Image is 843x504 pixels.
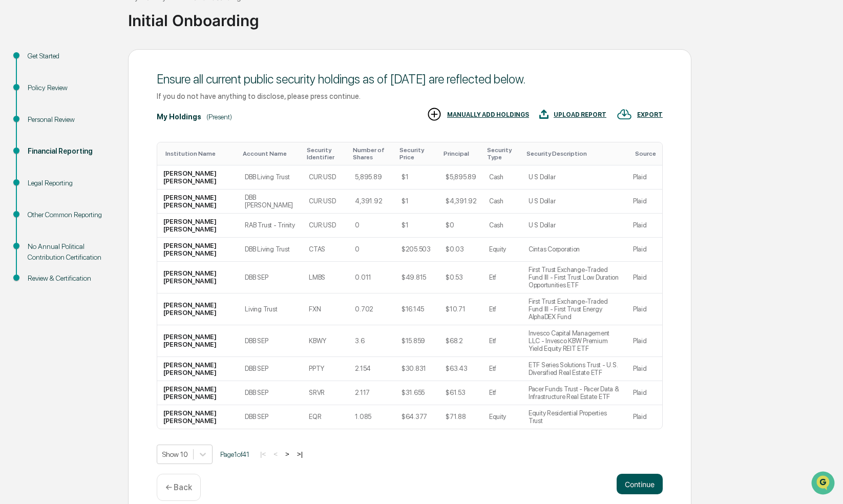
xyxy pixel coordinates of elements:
[522,405,627,429] td: Equity Residential Properties Trust
[282,450,292,458] button: >
[627,293,662,325] td: Plaid
[303,190,349,214] td: CUR:USD
[522,238,627,262] td: Cintas Corporation
[165,150,235,157] div: Toggle SortBy
[522,214,627,238] td: U S Dollar
[427,107,442,122] img: MANUALLY ADD HOLDINGS
[627,214,662,238] td: Plaid
[303,381,349,405] td: SRVR
[395,165,439,190] td: $1
[439,293,483,325] td: $10.71
[554,111,606,118] div: UPLOAD REPORT
[522,293,627,325] td: First Trust Exchange-Traded Fund III - First Trust Energy AlphaDEX Fund
[399,146,435,161] div: Toggle SortBy
[637,111,663,118] div: EXPORT
[627,381,662,405] td: Plaid
[349,262,395,293] td: 0.011
[174,81,186,93] button: Start new chat
[6,144,69,162] a: 🔎Data Lookup
[10,130,18,138] div: 🖐️
[157,72,663,87] div: Ensure all current public security holdings as of [DATE] are reflected below.
[483,381,522,405] td: Etf
[257,450,269,458] button: |<
[810,470,838,498] iframe: Open customer support
[6,124,70,143] a: 🖐️Preclearance
[28,146,112,157] div: Financial Reporting
[157,262,239,293] td: [PERSON_NAME] [PERSON_NAME]
[349,381,395,405] td: 2.117
[627,165,662,190] td: Plaid
[349,405,395,429] td: 1.085
[70,124,131,143] a: 🗄️Attestations
[157,113,201,121] div: My Holdings
[395,190,439,214] td: $1
[303,238,349,262] td: CTAS
[20,148,65,158] span: Data Lookup
[239,405,303,429] td: DBB SEP
[627,405,662,429] td: Plaid
[28,209,112,220] div: Other Common Reporting
[28,241,112,263] div: No Annual Political Contribution Certification
[627,190,662,214] td: Plaid
[617,107,632,122] img: EXPORT
[522,325,627,357] td: Invesco Capital Management LLC - Invesco KBW Premium Yield Equity REIT ETF
[35,88,130,96] div: We're available if you need us!
[10,149,18,157] div: 🔎
[635,150,658,157] div: Toggle SortBy
[157,165,239,190] td: [PERSON_NAME] [PERSON_NAME]
[239,357,303,381] td: DBB SEP
[239,381,303,405] td: DBB SEP
[102,173,124,181] span: Pylon
[395,357,439,381] td: $30.831
[307,146,345,161] div: Toggle SortBy
[483,262,522,293] td: Etf
[539,107,549,122] img: UPLOAD REPORT
[483,165,522,190] td: Cash
[439,325,483,357] td: $68.2
[483,405,522,429] td: Equity
[395,238,439,262] td: $205.503
[353,146,391,161] div: Toggle SortBy
[349,293,395,325] td: 0.702
[28,51,112,61] div: Get Started
[439,357,483,381] td: $63.43
[157,405,239,429] td: [PERSON_NAME] [PERSON_NAME]
[627,238,662,262] td: Plaid
[522,165,627,190] td: U S Dollar
[522,190,627,214] td: U S Dollar
[28,273,112,284] div: Review & Certification
[483,214,522,238] td: Cash
[157,293,239,325] td: [PERSON_NAME] [PERSON_NAME]
[303,357,349,381] td: PPTY
[627,357,662,381] td: Plaid
[10,21,186,37] p: How can we help?
[395,262,439,293] td: $49.815
[627,325,662,357] td: Plaid
[395,405,439,429] td: $64.377
[303,214,349,238] td: CUR:USD
[239,293,303,325] td: Living Trust
[28,178,112,188] div: Legal Reporting
[35,78,168,88] div: Start new chat
[522,262,627,293] td: First Trust Exchange-Traded Fund III - First Trust Low Duration Opportunities ETF
[239,325,303,357] td: DBB SEP
[617,474,663,494] button: Continue
[483,357,522,381] td: Etf
[349,165,395,190] td: 5,895.89
[483,293,522,325] td: Etf
[239,214,303,238] td: RAB Trust - Trinity
[487,146,518,161] div: Toggle SortBy
[483,325,522,357] td: Etf
[349,238,395,262] td: 0
[239,238,303,262] td: DBB Living Trust
[206,113,232,121] div: (Present)
[157,238,239,262] td: [PERSON_NAME] [PERSON_NAME]
[128,3,838,30] div: Initial Onboarding
[395,214,439,238] td: $1
[28,82,112,93] div: Policy Review
[526,150,623,157] div: Toggle SortBy
[220,450,249,458] span: Page 1 of 41
[439,165,483,190] td: $5,895.89
[444,150,479,157] div: Toggle SortBy
[72,173,124,181] a: Powered byPylon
